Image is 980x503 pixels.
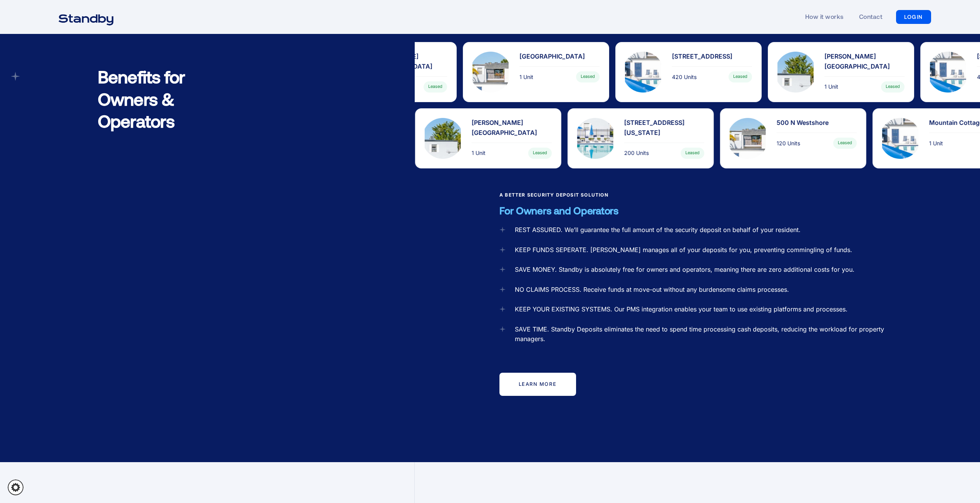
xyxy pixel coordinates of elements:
div: [GEOGRAPHIC_DATA] [519,52,600,62]
div: [PERSON_NAME][GEOGRAPHIC_DATA] [472,118,552,138]
a: home [49,9,123,25]
div: SAVE TIME. Standby Deposits eliminates the need to spend time processing cash deposits, reducing ... [515,325,895,344]
h2: Benefits for Owners & Operators [98,66,215,132]
div: REST ASSURED. We’ll guarantee the full amount of the security deposit on behalf of your resident. [515,225,801,235]
div: KEEP FUNDS SEPERATE. [PERSON_NAME] manages all of your deposits for you, preventing commingling o... [515,245,852,255]
div: 1 Unit [519,73,533,81]
div: Leased [528,148,552,159]
div: learn more [519,381,556,387]
div: 500 N Westshore [777,118,857,128]
div: 1 Unit [472,149,486,157]
a: learn more [499,373,576,396]
h3: A Better Security Deposit Solution [499,191,895,199]
div: NO CLAIMS PROCESS. Receive funds at move-out without any burdensome claims processes. [515,285,789,295]
div: [STREET_ADDRESS][US_STATE] [624,118,704,138]
p: For Owners and Operators [499,204,895,217]
div: KEEP YOUR EXISTING SYSTEMS. Our PMS integration enables your team to use existing platforms and p... [515,304,848,315]
div: Leased [729,71,752,82]
div: 420 Units [672,73,697,81]
div: Leased [576,71,600,82]
div: 1 Unit [824,83,838,91]
a: Cookie settings [8,479,23,495]
div: 120 Units [777,139,800,147]
div: Leased [881,81,905,93]
div: 1 Unit [929,139,943,147]
div: 200 Units [624,149,649,157]
div: Leased [681,148,704,159]
div: Leased [424,81,447,93]
div: [STREET_ADDRESS] [672,52,752,62]
div: Leased [833,138,857,149]
div: [PERSON_NAME][GEOGRAPHIC_DATA] [367,52,447,71]
div: SAVE MONEY. Standby is absolutely free for owners and operators, meaning there are zero additiona... [515,265,854,275]
a: LOGIN [896,10,931,24]
div: [PERSON_NAME][GEOGRAPHIC_DATA] [824,52,905,71]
